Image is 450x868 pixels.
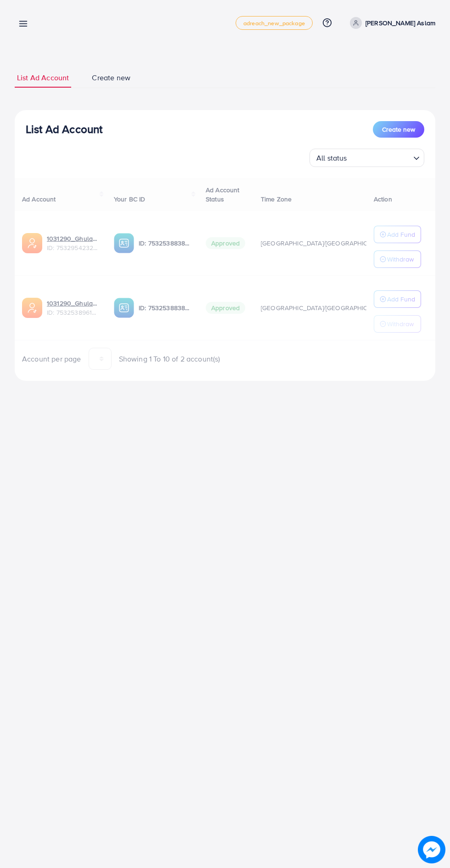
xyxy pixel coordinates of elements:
h3: List Ad Account [26,122,102,136]
span: Create new [382,125,415,134]
a: adreach_new_package [236,16,313,30]
span: Create new [92,72,130,83]
input: Search for option [350,150,410,165]
button: Create new [373,121,424,138]
span: adreach_new_package [243,20,305,26]
img: image [418,836,445,863]
p: [PERSON_NAME] Aslam [366,17,435,28]
span: List Ad Account [17,72,69,83]
div: Search for option [309,149,424,167]
a: [PERSON_NAME] Aslam [346,17,435,29]
span: All status [315,151,349,165]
